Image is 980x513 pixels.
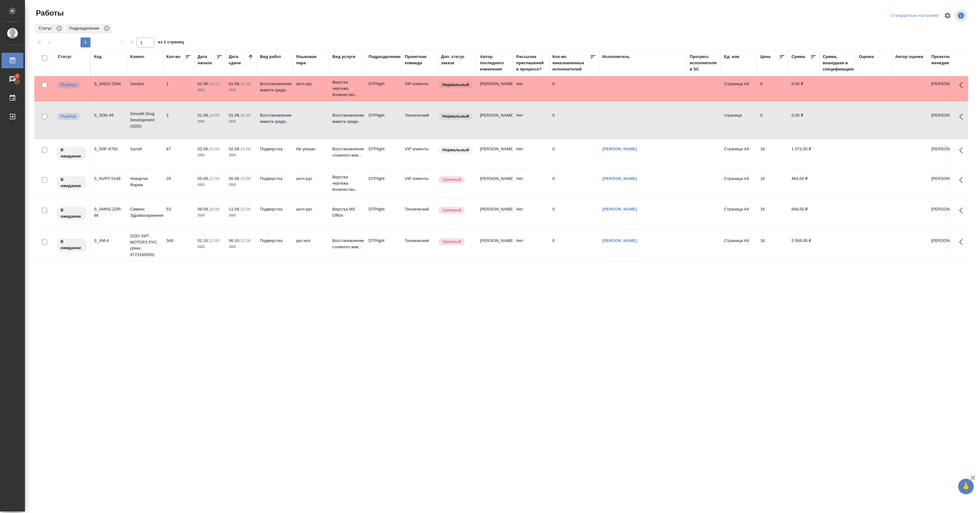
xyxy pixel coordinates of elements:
div: S_NVRT-5168 [94,176,124,182]
p: Срочный [442,207,461,213]
td: англ-рус [293,203,329,225]
div: Подразделение [66,24,112,34]
p: Нормальный [442,82,469,88]
p: 2025 [198,244,223,250]
div: Можно подбирать исполнителей [56,112,87,121]
div: Проектная команда [405,54,435,66]
p: Восстановление макета средн... [260,81,290,93]
p: 2025 [198,119,223,125]
div: Доп. статус заказа [441,54,474,66]
div: Сумма, вошедшая в спецификацию [823,54,854,72]
td: [PERSON_NAME] [928,143,964,165]
div: Подразделение [369,54,401,60]
div: Языковая пара [296,54,326,66]
p: 02.09, [198,147,209,151]
td: 16 [757,172,788,194]
td: Технический [402,109,438,131]
span: из 1 страниц [158,38,184,47]
p: 16:00 [209,207,219,211]
td: 0,00 ₽ [788,78,820,99]
p: 2025 [229,244,254,250]
p: 2025 [229,87,254,93]
td: Технический [402,235,438,256]
p: 15:00 [240,176,251,181]
td: 67 [163,143,194,165]
p: Подразделение [69,25,101,31]
td: 0,00 ₽ [788,109,820,131]
span: Посмотреть информацию [955,10,968,22]
td: 464,00 ₽ [788,172,820,194]
div: Можно подбирать исполнителей [56,81,87,89]
p: 12:00 [209,176,219,181]
td: 53 [163,203,194,225]
td: 848,00 ₽ [788,203,820,225]
td: 0 [549,78,599,99]
td: Нет [513,78,549,99]
p: Верстка чертежа. Количество... [332,79,362,98]
span: Работы [34,8,64,18]
td: DTPlight [365,78,402,99]
p: В ожидании [61,177,83,189]
div: S_SMNS-ZDR-66 [94,206,124,219]
td: 1 072,00 ₽ [788,143,820,165]
td: VIP клиенты [402,172,438,194]
p: В ожидании [61,147,83,159]
div: Исполнитель назначен, приступать к работе пока рано [56,206,87,221]
td: [PERSON_NAME] [477,172,513,194]
td: 1 [163,78,194,99]
div: Исполнитель [602,54,630,60]
td: англ-рус [293,78,329,99]
div: Дата сдачи [229,54,247,66]
p: В ожидании [61,239,83,251]
td: 16 [757,203,788,225]
p: Сименс Здравоохранение [130,206,160,219]
td: [PERSON_NAME] [928,203,964,225]
div: Исполнитель назначен, приступать к работе пока рано [56,238,87,252]
p: ООО ХИТ МОТОРЗ РУС (ИНН 9723160500) [130,233,160,258]
p: Нормальный [442,113,469,119]
p: 02.09, [229,147,240,151]
div: Вид работ [260,54,281,60]
td: 16 [757,235,788,256]
p: 14:00 [209,113,219,118]
td: DTPlight [365,203,402,225]
p: Подбор [61,82,76,88]
td: 0 [549,109,599,131]
p: 2025 [198,87,223,93]
td: Нет [513,203,549,225]
p: Срочный [442,177,461,183]
a: 3 [2,71,23,87]
p: Подверстка [260,238,290,244]
div: S_SNDZ-2294 [94,81,124,87]
td: 0 [757,109,788,131]
a: [PERSON_NAME] [602,176,637,181]
button: Здесь прячутся важные кнопки [955,203,970,218]
p: 01.09, [229,113,240,118]
div: S_SDD-45 [94,112,124,119]
p: 14:22 [209,81,219,86]
p: 2025 [229,152,254,158]
button: Здесь прячутся важные кнопки [955,235,970,249]
p: Восстановление сложного мак... [332,238,362,250]
td: Страница А4 [721,78,757,99]
p: 06.10, [229,238,240,243]
p: Sanofi [130,146,160,152]
p: Статус [39,25,54,31]
div: Оценка [859,54,874,60]
td: 348 [163,235,194,256]
td: 0 [549,235,599,256]
p: Подверстка [260,206,290,212]
div: Кол-во [166,54,180,60]
div: S_SNF-6792 [94,146,124,152]
td: DTPlight [365,109,402,131]
td: [PERSON_NAME] [477,143,513,165]
div: Код [94,54,101,60]
p: 05.09, [198,176,209,181]
span: 🙏 [961,480,971,493]
p: 12:00 [240,207,251,211]
p: 2025 [229,212,254,219]
td: 0 [549,203,599,225]
td: DTPlight [365,172,402,194]
td: Технический [402,203,438,225]
p: Smooth Drug Development (SDD) [130,111,160,129]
